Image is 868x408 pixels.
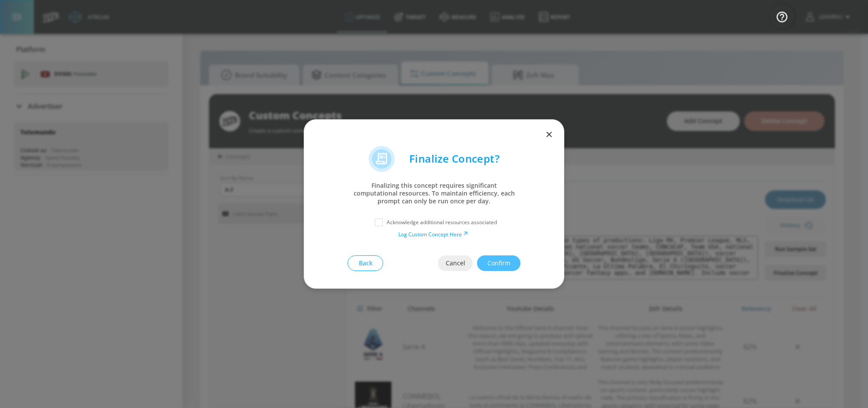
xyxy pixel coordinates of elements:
button: Cancel [438,255,473,271]
p: Acknowledge additional resources associated [387,219,497,226]
button: Open Resource Center [770,4,794,29]
a: Log Custom Concept Here [398,230,470,238]
p: Finalizing this concept requires significant computational resources. To maintain efficiency, eac... [352,182,516,205]
p: Finalize Concept? [409,153,500,165]
button: Back [348,255,383,271]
